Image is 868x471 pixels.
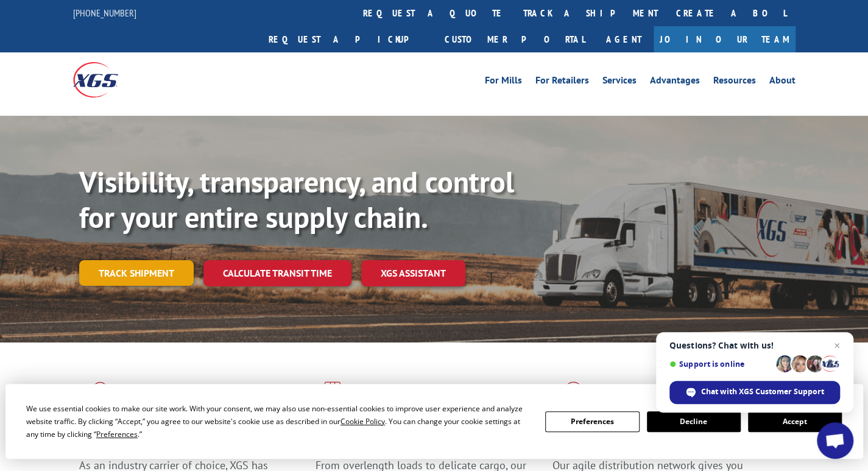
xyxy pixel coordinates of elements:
[203,260,351,286] a: Calculate transit time
[817,422,853,459] div: Open chat
[713,76,756,89] a: Resources
[650,76,700,89] a: Advantages
[79,163,514,236] b: Visibility, transparency, and control for your entire supply chain.
[701,386,824,397] span: Chat with XGS Customer Support
[535,76,589,89] a: For Retailers
[654,26,796,52] a: Join Our Team
[79,260,194,286] a: Track shipment
[545,411,639,432] button: Preferences
[647,411,741,432] button: Decline
[79,381,117,413] img: xgs-icon-total-supply-chain-intelligence-red
[96,429,138,439] span: Preferences
[436,26,594,52] a: Customer Portal
[73,7,136,19] a: [PHONE_NUMBER]
[552,381,595,413] img: xgs-icon-flagship-distribution-model-red
[669,359,772,369] span: Support is online
[748,411,842,432] button: Accept
[602,76,637,89] a: Services
[769,76,796,89] a: About
[830,338,844,353] span: Close chat
[594,26,654,52] a: Agent
[5,384,863,459] div: Cookie Consent Prompt
[340,416,385,427] span: Cookie Policy
[316,381,344,413] img: xgs-icon-focused-on-flooring-red
[669,381,840,404] div: Chat with XGS Customer Support
[485,76,522,89] a: For Mills
[26,402,531,441] div: We use essential cookies to make our site work. With your consent, we may also use non-essential ...
[259,26,436,52] a: Request a pickup
[361,260,465,286] a: XGS ASSISTANT
[669,341,840,350] span: Questions? Chat with us!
